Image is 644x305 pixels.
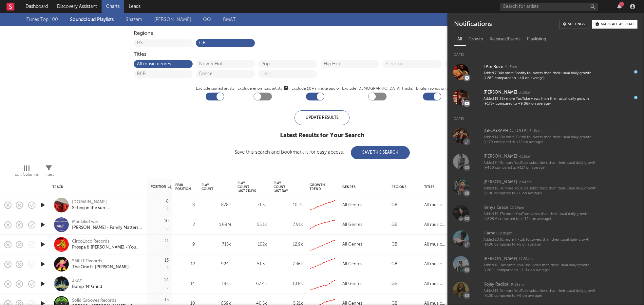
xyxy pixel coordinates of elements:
[559,20,589,29] a: Settings
[237,85,288,93] span: Exclude enormous artists
[447,123,644,149] a: [GEOGRAPHIC_DATA]5:10pmAdded 14.71x more Tiktok followers than their usual daily growth (+179 com...
[483,289,599,299] div: Added 18.0x more YouTube subscribers than their usual daily growth (+100 compared to +6 on average).
[505,65,517,70] div: 4:13pm
[15,171,39,179] div: Edit Columns
[486,34,524,45] div: Releases/Events
[483,237,599,248] div: Added 20.0x more Tiktok followers than their usual daily growth (+100 compared to +5 on average).
[274,241,303,249] div: 12.9k
[342,241,362,249] div: All Genres
[483,71,599,81] div: Added 7.04x more Spotify followers than their usual daily growth (+280 compared to +40 on average).
[483,135,599,145] div: Added 14.71x more Tiktok followers than their usual daily growth (+179 compared to +12 on average).
[454,20,492,29] div: Notifications
[223,16,236,24] a: BMAT
[72,258,102,264] div: SMIILE Records
[483,255,517,263] div: [PERSON_NAME]
[483,229,497,237] div: Hamdi
[424,185,447,189] div: Titles
[175,221,195,229] div: 2
[447,277,644,302] a: Kojey Radical9:39amAdded 18.0x more YouTube subscribers than their usual daily growth (+100 compa...
[391,201,397,209] div: GB
[137,62,189,66] button: All music genres
[592,20,637,29] button: Mark all as read
[72,264,142,270] div: The One ft. [PERSON_NAME] (Extended)
[201,183,221,191] div: Play Count
[454,34,465,45] div: All
[201,201,231,209] div: 878k
[483,263,599,273] div: Added 18.04x more YouTube views than their usual daily growth (+200k compared to +11.1k on average).
[416,85,448,93] label: English songs only
[201,260,231,268] div: 924k
[294,110,350,125] div: Update Results
[175,260,195,268] div: 12
[483,212,599,222] div: Added 19.17x more YouTube views than their usual daily growth (+2.29M compared to +119k on average).
[164,278,169,282] div: 14
[137,41,189,45] button: US
[519,154,531,159] div: 4:18pm
[164,219,169,223] div: 10
[447,59,644,85] a: I Am Roze4:13pmAdded 7.04x more Spotify followers than their usual daily growth (+280 compared to...
[201,280,231,288] div: 193k
[72,298,116,304] div: Solid Grooves Records
[391,241,397,249] div: GB
[524,34,550,45] div: Playlisting
[519,90,531,95] div: 3:30pm
[284,85,288,91] button: Exclude enormous artists
[72,199,142,211] a: [DOMAIN_NAME]Sitting in the sun - [PERSON_NAME] edit (out on the [DATE] on chaos label)
[175,241,195,249] div: 9
[237,241,267,249] div: 102k
[483,127,528,135] div: [GEOGRAPHIC_DATA]
[44,163,54,182] div: Filters
[44,171,54,179] div: Filters
[72,284,102,290] div: Bump 'N' Grind
[154,16,191,24] a: [PERSON_NAME]
[166,247,169,250] div: 0
[72,239,109,245] div: CircoLoco Records
[165,239,169,243] div: 11
[175,280,195,288] div: 14
[26,16,58,24] a: iTunes Top 100
[447,149,644,174] a: [PERSON_NAME]4:18pmAdded 3.43x more YouTube subscribers than their usual daily growth (+400 compa...
[164,298,169,302] div: 15
[52,185,141,189] div: Track
[342,221,362,229] div: All Genres
[619,2,624,7] div: 3
[483,97,599,107] div: Added 19.35x more YouTube views than their usual daily growth (+175k compared to +9.06k on average).
[483,204,508,212] div: Kenya Grace
[175,201,195,209] div: 8
[601,23,634,26] div: Mark all as read
[166,207,169,211] div: 0
[151,185,172,189] div: Position
[15,163,39,182] div: Edit Columns
[447,110,644,123] div: [DATE]
[483,178,517,186] div: [PERSON_NAME]
[310,183,326,191] div: Growth Trend
[235,150,410,155] div: Save this search and bookmark it for easy access:
[447,251,644,277] a: [PERSON_NAME]11:20amAdded 18.04x more YouTube views than their usual daily growth (+200k compared...
[424,221,450,229] div: All music genres
[391,185,414,189] div: Regions
[292,85,339,93] label: Exclude 10+ minute audio
[274,221,303,229] div: 7.91k
[519,180,532,185] div: 2:44pm
[72,225,142,231] div: [PERSON_NAME] - Family Matters (Bassline Edit)
[424,241,450,249] div: All music genres
[483,161,599,171] div: Added 3.43x more YouTube subscribers than their usual daily growth (+400 compared to +117 on aver...
[351,146,410,159] button: Save This Search
[324,62,376,66] button: Hip Hop
[391,280,397,288] div: GB
[391,260,397,268] div: GB
[72,205,142,211] div: Sitting in the sun - [PERSON_NAME] edit (out on the [DATE] on chaos label)
[529,129,541,134] div: 5:10pm
[274,260,303,268] div: 7.36k
[166,266,169,270] div: 0
[203,16,211,24] a: QQ
[386,62,438,66] button: Electronic
[447,174,644,200] a: [PERSON_NAME]2:44pmAdded 18.0x more YouTube subscribers than their usual daily growth (+100 compa...
[137,72,189,76] button: R&B
[134,51,510,58] div: Titles
[447,85,644,110] a: [PERSON_NAME]3:30pmAdded 19.35x more YouTube views than their usual daily growth (+175k compared ...
[424,201,450,209] div: All music genres
[199,41,252,45] button: GB
[237,221,267,229] div: 55.1k
[342,85,413,93] label: Exclude [DEMOGRAPHIC_DATA] Tracks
